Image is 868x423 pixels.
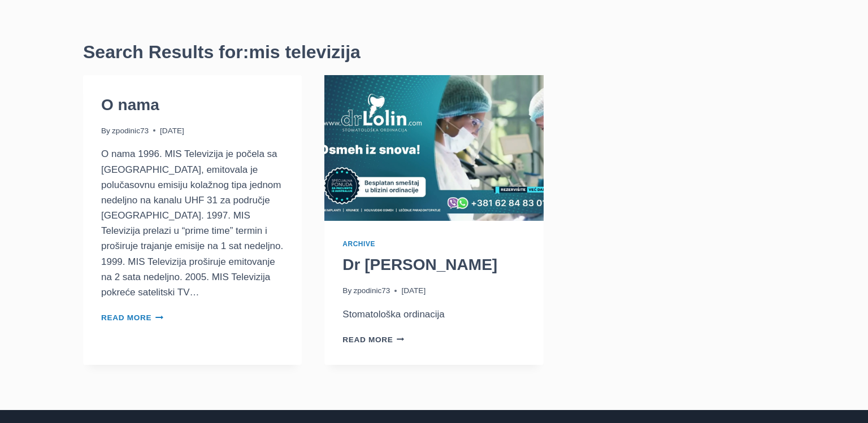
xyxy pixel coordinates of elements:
a: zpodinic73 [353,286,390,295]
a: Read More [342,335,405,344]
span: mis televizija [249,42,360,62]
h1: Search Results for: [83,38,785,66]
a: O nama [101,96,159,114]
p: O nama 1996. MIS Televizija je počela sa [GEOGRAPHIC_DATA], emitovala je polučasovnu emisiju kola... [101,146,284,300]
a: Dr [PERSON_NAME] [342,256,497,273]
span: By [342,285,351,297]
time: [DATE] [401,285,426,297]
a: zpodinic73 [112,127,149,135]
time: [DATE] [160,125,184,137]
span: By [101,125,110,137]
p: Stomatološka ordinacija [342,307,525,322]
a: Read More [101,313,163,322]
img: Dr Lolin [324,75,543,221]
a: Archive [342,240,375,248]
